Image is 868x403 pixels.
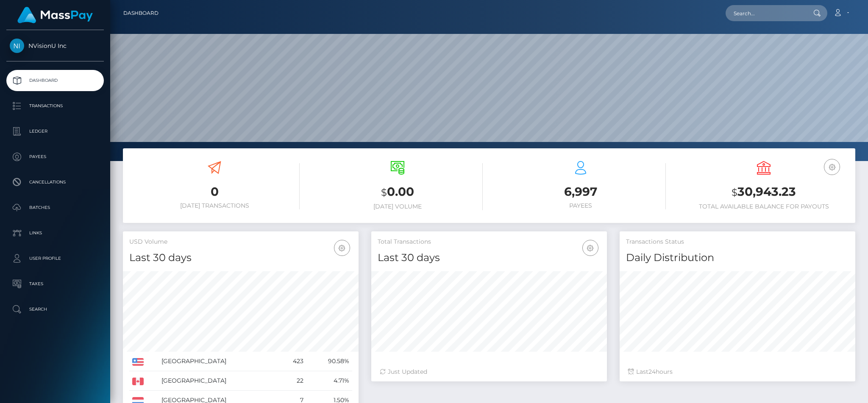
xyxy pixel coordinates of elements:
[6,121,104,142] a: Ledger
[278,371,306,391] td: 22
[648,368,656,375] span: 24
[10,176,100,189] p: Cancellations
[10,150,100,163] p: Payees
[679,203,849,210] h6: Total Available Balance for Payouts
[495,202,666,209] h6: Payees
[17,7,93,23] img: MassPay Logo
[378,250,601,265] h4: Last 30 days
[10,201,100,214] p: Batches
[378,238,601,246] h5: Total Transactions
[312,183,483,201] h3: 0.00
[6,197,104,218] a: Batches
[159,352,278,371] td: [GEOGRAPHIC_DATA]
[6,146,104,167] a: Payees
[6,273,104,295] a: Taxes
[626,250,849,265] h4: Daily Distribution
[132,358,144,366] img: US.png
[6,172,104,193] a: Cancellations
[10,100,100,112] p: Transactions
[626,238,849,246] h5: Transactions Status
[495,183,666,200] h3: 6,997
[159,371,278,391] td: [GEOGRAPHIC_DATA]
[306,371,352,391] td: 4.71%
[6,42,104,50] span: NVisionU Inc
[628,367,847,376] div: Last hours
[6,95,104,117] a: Transactions
[380,367,598,376] div: Just Updated
[726,5,805,21] input: Search...
[732,186,737,198] small: $
[10,278,100,290] p: Taxes
[10,227,100,239] p: Links
[306,352,352,371] td: 90.58%
[6,299,104,320] a: Search
[10,125,100,138] p: Ledger
[312,203,483,210] h6: [DATE] Volume
[129,250,352,265] h4: Last 30 days
[679,183,849,201] h3: 30,943.23
[6,248,104,269] a: User Profile
[129,238,352,246] h5: USD Volume
[278,352,306,371] td: 423
[10,74,100,87] p: Dashboard
[129,183,300,200] h3: 0
[10,303,100,316] p: Search
[132,378,144,385] img: CA.png
[123,4,159,22] a: Dashboard
[10,252,100,265] p: User Profile
[6,70,104,91] a: Dashboard
[10,39,24,53] img: NVisionU Inc
[129,202,300,209] h6: [DATE] Transactions
[381,186,387,198] small: $
[6,222,104,244] a: Links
